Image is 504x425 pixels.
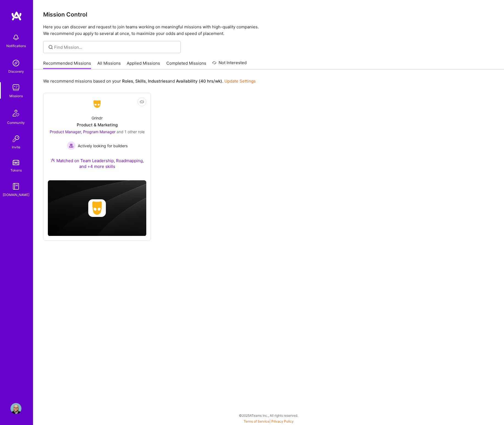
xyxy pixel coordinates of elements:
[10,133,21,144] img: Invite
[122,78,133,84] b: Roles
[97,60,121,69] a: All Missions
[127,60,160,69] a: Applied Missions
[50,129,115,134] span: Product Manager, Program Manager
[9,93,23,99] div: Missions
[244,419,269,423] a: Terms of Service
[78,143,128,149] span: Actively looking for builders
[48,158,146,169] div: Matched on Team Leadership, Roadmapping, and +4 more skills
[135,78,146,84] b: Skills
[48,44,54,50] i: icon SearchGrey
[51,158,55,162] img: Ateam Purple Icon
[10,181,21,192] img: guide book
[88,199,106,217] img: Company logo
[77,122,118,128] div: Product & Marketing
[6,43,26,49] div: Notifications
[10,58,21,69] img: discovery
[9,403,23,414] a: User Avatar
[9,107,23,120] img: Community
[12,144,20,150] div: Invite
[166,60,206,69] a: Completed Missions
[244,419,294,423] span: |
[8,69,24,74] div: Discovery
[43,60,91,69] a: Recommended Missions
[117,129,145,134] span: and 1 other role
[148,78,168,84] b: Industries
[140,100,144,104] i: icon EyeClosed
[33,408,504,422] div: © 2025 ATeams Inc., All rights reserved.
[10,403,21,414] img: User Avatar
[43,24,494,37] p: Here you can discover and request to join teams working on meaningful missions with high-quality ...
[10,167,22,173] div: Tokens
[48,97,146,176] a: Company LogoGrindrProduct & MarketingProduct Manager, Program Manager and 1 other roleActively lo...
[92,115,103,121] div: Grindr
[43,11,494,18] h3: Mission Control
[11,11,22,21] img: logo
[10,82,21,93] img: teamwork
[10,32,21,43] img: bell
[67,141,76,150] img: Actively looking for builders
[176,78,222,84] b: Availability (40 hrs/wk)
[90,99,104,109] img: Company Logo
[7,120,25,126] div: Community
[271,419,294,423] a: Privacy Policy
[48,180,146,236] img: cover
[3,192,29,198] div: [DOMAIN_NAME]
[224,78,256,84] a: Update Settings
[43,78,256,84] p: We recommend missions based on your , , and .
[13,160,19,165] img: tokens
[54,44,177,50] input: Find Mission...
[212,59,247,69] a: Not Interested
